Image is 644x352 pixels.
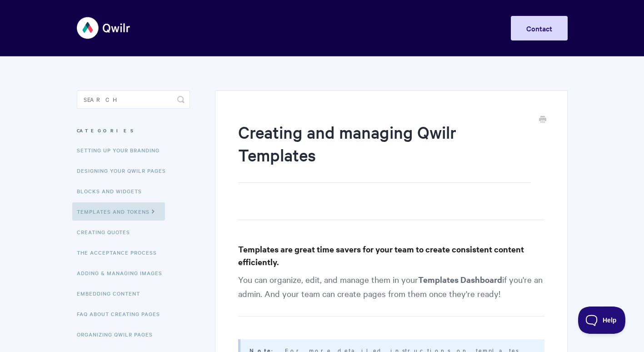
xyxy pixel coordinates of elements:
a: Templates and Tokens [72,202,165,221]
a: FAQ About Creating Pages [77,305,167,323]
img: Qwilr Help Center [77,11,131,45]
a: Blocks and Widgets [77,182,149,200]
a: Designing Your Qwilr Pages [77,161,173,180]
p: You can organize, edit, and manage them in your if you're an admin. And your team can create page... [238,272,544,317]
a: Print this Article [539,115,546,125]
h3: Templates are great time savers for your team to create consistent content efficiently. [238,243,544,268]
a: Adding & Managing Images [77,264,169,282]
a: Creating Quotes [77,223,137,241]
h1: Creating and managing Qwilr Templates [238,121,530,183]
input: Search [77,91,190,109]
h3: Categories [77,122,190,139]
iframe: Toggle Customer Support [578,307,626,334]
a: Organizing Qwilr Pages [77,325,160,343]
a: Setting up your Branding [77,141,166,159]
a: Embedding Content [77,284,147,302]
a: The Acceptance Process [77,243,164,261]
strong: Templates Dashboard [418,274,502,285]
a: Contact [511,16,568,40]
